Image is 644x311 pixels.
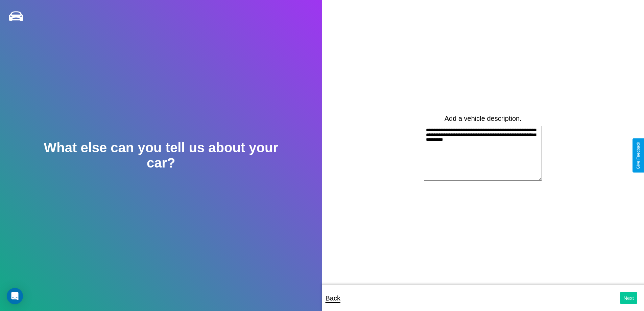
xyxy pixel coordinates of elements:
p: Back [326,292,340,304]
h2: What else can you tell us about your car? [32,140,290,171]
label: Add a vehicle description. [445,115,522,123]
div: Give Feedback [636,142,641,169]
button: Next [620,292,637,304]
div: Open Intercom Messenger [7,288,23,304]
